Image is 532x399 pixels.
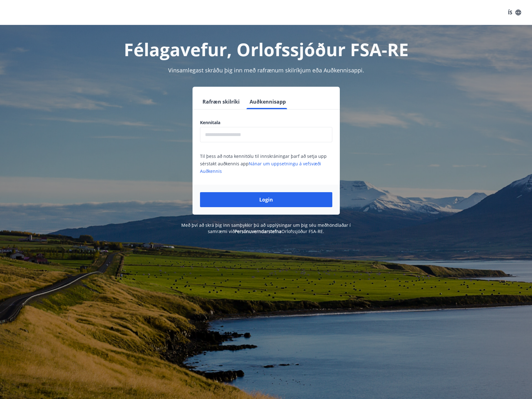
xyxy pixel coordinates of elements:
button: Login [200,192,332,207]
button: ÍS [505,7,525,18]
label: Kennitala [200,119,332,126]
button: Rafræn skilríki [200,94,242,109]
span: Til þess að nota kennitölu til innskráningar þarf að setja upp sérstakt auðkennis app [200,153,327,174]
a: Persónuverndarstefna [235,228,281,234]
span: Vinsamlegast skráðu þig inn með rafrænum skilríkjum eða Auðkennisappi. [168,66,364,74]
span: Með því að skrá þig inn samþykkir þú að upplýsingar um þig séu meðhöndlaðar í samræmi við Orlofss... [181,222,351,234]
a: Nánar um uppsetningu á vefsvæði Auðkennis [200,161,321,174]
button: Auðkennisapp [247,94,288,109]
h1: Félagavefur, Orlofssjóður FSA-RE [49,37,483,61]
